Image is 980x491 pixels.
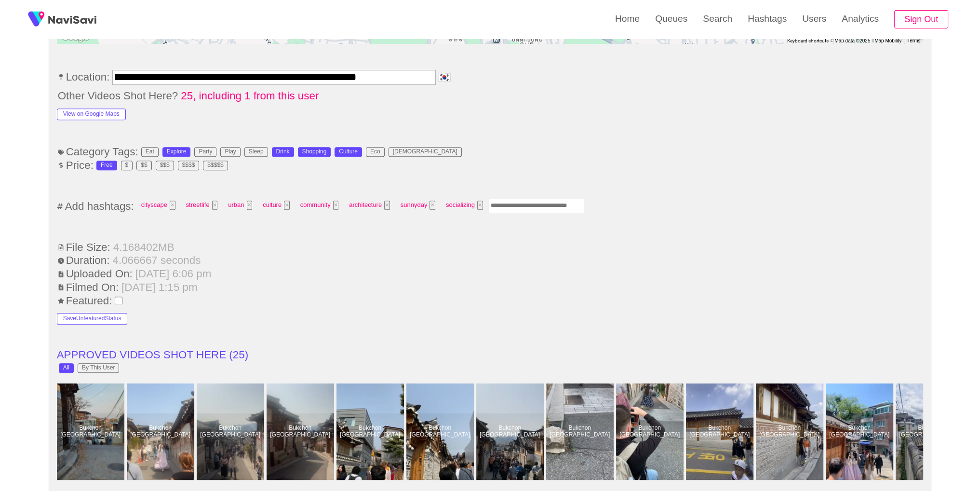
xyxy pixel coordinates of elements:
[63,365,69,371] div: All
[225,149,236,155] div: Play
[384,201,390,210] button: Tag at index 5 with value 2391 focussed. Press backspace to remove
[477,201,483,210] button: Tag at index 7 with value 2441 focussed. Press backspace to remove
[112,241,175,254] span: 4.168402 MB
[111,254,201,267] span: 4.066667 seconds
[339,149,358,155] div: Culture
[57,281,120,294] span: Filmed On:
[57,71,111,83] span: Location:
[199,149,212,155] div: Party
[616,383,686,480] a: Bukchon [GEOGRAPHIC_DATA]Bukchon Hanok Village
[160,162,170,169] div: $$$
[406,383,476,480] a: Bukchon [GEOGRAPHIC_DATA]Bukchon Hanok Village
[894,10,948,29] button: Sign Out
[430,201,435,210] button: Tag at index 6 with value 2323 focussed. Press backspace to remove
[57,90,179,102] span: Other Videos Shot Here?
[686,383,756,480] a: Bukchon [GEOGRAPHIC_DATA]Bukchon Hanok Village
[787,38,829,44] button: Keyboard shortcuts
[167,149,187,155] div: Explore
[138,198,178,213] span: cityscape
[247,201,253,210] button: Tag at index 2 with value 2462 focussed. Press backspace to remove
[57,241,111,254] span: File Size:
[57,313,128,325] button: SaveUnfeaturedStatus
[82,365,115,371] div: By This User
[183,198,221,213] span: streetlife
[141,162,147,169] div: $$
[57,383,127,480] a: Bukchon [GEOGRAPHIC_DATA]Bukchon Hanok Village
[476,383,546,480] a: Bukchon [GEOGRAPHIC_DATA]Bukchon Hanok Village
[437,72,452,83] span: 🇰🇷
[170,201,175,210] button: Tag at index 0 with value 2563 focussed. Press backspace to remove
[57,109,126,120] button: View on Google Maps
[57,295,113,307] span: Featured:
[121,281,199,294] span: [DATE] 1:15 pm
[57,254,111,267] span: Duration:
[336,383,406,480] a: Bukchon [GEOGRAPHIC_DATA]Bukchon Hanok Village
[276,149,290,155] div: Drink
[64,200,135,213] span: Add hashtags:
[57,159,94,172] span: Price:
[546,383,616,480] a: Bukchon [GEOGRAPHIC_DATA]Bukchon Hanok Village
[57,349,924,361] li: APPROVED VIDEOS SHOT HERE ( 25 )
[197,383,267,480] a: Bukchon [GEOGRAPHIC_DATA]Bukchon Hanok Village
[260,198,293,213] span: culture
[907,38,920,43] a: Terms (opens in new tab)
[346,198,393,213] span: architecture
[134,268,213,280] span: [DATE] 6:06 pm
[24,7,48,31] img: fireSpot
[896,383,966,480] a: Bukchon [GEOGRAPHIC_DATA]Bukchon Hanok Village
[182,162,195,169] div: $$$$
[101,162,113,169] div: Free
[180,90,320,102] span: 25, including 1 from this user
[249,149,264,155] div: Sleep
[225,198,255,213] span: urban
[834,38,901,43] span: Map data ©2025 TMap Mobility
[48,14,96,24] img: fireSpot
[57,146,139,158] span: Category Tags:
[125,162,129,169] div: $
[57,268,134,280] span: Uploaded On:
[398,198,438,213] span: sunnyday
[212,201,218,210] button: Tag at index 1 with value 3826 focussed. Press backspace to remove
[826,383,896,480] a: Bukchon [GEOGRAPHIC_DATA]Bukchon Hanok Village
[284,201,290,210] button: Tag at index 3 with value 2750 focussed. Press backspace to remove
[57,106,126,118] a: View on Google Maps
[333,201,339,210] button: Tag at index 4 with value 2664 focussed. Press backspace to remove
[297,198,341,213] span: community
[393,149,457,155] div: [DEMOGRAPHIC_DATA]
[488,198,585,213] input: Enter tag here and press return
[370,149,380,155] div: Eco
[267,383,336,480] a: Bukchon [GEOGRAPHIC_DATA]Bukchon Hanok Village
[207,162,223,169] div: $$$$$
[146,149,154,155] div: Eat
[756,383,826,480] a: Bukchon [GEOGRAPHIC_DATA]Bukchon Hanok Village
[443,198,486,213] span: socializing
[127,383,197,480] a: Bukchon [GEOGRAPHIC_DATA]Bukchon Hanok Village
[302,149,327,155] div: Shopping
